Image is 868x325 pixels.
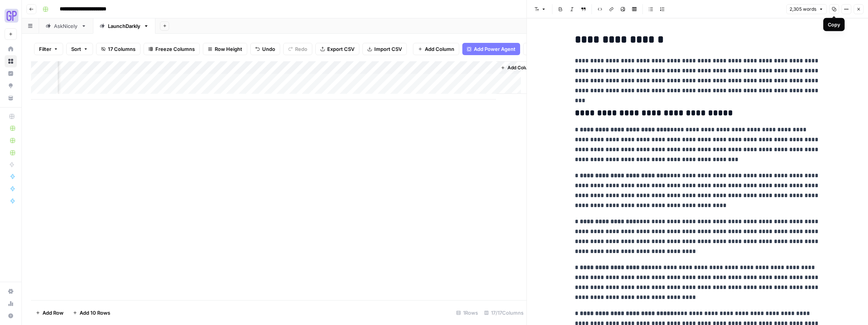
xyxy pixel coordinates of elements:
[362,43,407,55] button: Import CSV
[144,43,200,55] button: Freeze Columns
[481,307,527,319] div: 17/17 Columns
[462,43,520,55] button: Add Power Agent
[283,43,312,55] button: Redo
[425,45,454,53] span: Add Column
[5,6,17,25] button: Workspace: Growth Plays
[474,45,516,53] span: Add Power Agent
[5,92,17,104] a: Your Data
[5,297,17,310] a: Usage
[374,45,402,53] span: Import CSV
[413,43,459,55] button: Add Column
[327,45,354,53] span: Export CSV
[5,9,18,23] img: Growth Plays Logo
[42,309,64,317] span: Add Row
[96,43,140,55] button: 17 Columns
[262,45,275,53] span: Undo
[66,43,93,55] button: Sort
[31,307,68,319] button: Add Row
[453,307,481,319] div: 1 Rows
[34,43,63,55] button: Filter
[215,45,242,53] span: Row Height
[250,43,280,55] button: Undo
[5,43,17,55] a: Home
[315,43,359,55] button: Export CSV
[5,67,17,80] a: Insights
[498,63,537,73] button: Add Column
[39,18,93,34] a: AskNicely
[507,64,534,71] span: Add Column
[790,6,816,13] span: 2,305 words
[155,45,195,53] span: Freeze Columns
[5,285,17,297] a: Settings
[80,309,110,317] span: Add 10 Rows
[39,45,51,53] span: Filter
[295,45,307,53] span: Redo
[93,18,155,34] a: LaunchDarkly
[203,43,247,55] button: Row Height
[108,22,140,30] div: LaunchDarkly
[108,45,135,53] span: 17 Columns
[54,22,78,30] div: AskNicely
[5,55,17,67] a: Browse
[5,80,17,92] a: Opportunities
[71,45,81,53] span: Sort
[5,310,17,322] button: Help + Support
[786,4,827,14] button: 2,305 words
[68,307,115,319] button: Add 10 Rows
